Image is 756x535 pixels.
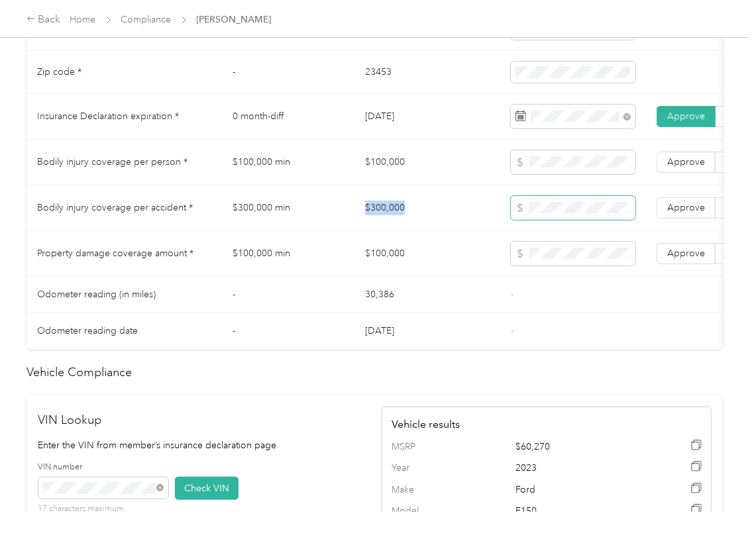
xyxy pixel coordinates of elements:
td: Insurance Declaration expiration * [27,94,222,140]
td: Odometer reading (in miles) [27,277,222,313]
a: Home [70,14,96,25]
span: F150 [515,504,639,518]
td: Zip code * [27,51,222,94]
p: 17 characters maximum [38,503,168,515]
span: Model [392,504,447,518]
td: $100,000 min [222,140,354,185]
td: [DATE] [354,94,500,140]
span: Odometer reading date [37,325,138,336]
iframe: Everlance-gr Chat Button Frame [682,461,756,535]
span: Approve [667,156,705,168]
td: $100,000 [354,140,500,185]
span: $60,270 [515,440,639,454]
td: 0 month-diff [222,94,354,140]
span: Approve [667,111,705,122]
span: Zip code * [37,66,81,77]
span: Insurance Declaration expiration * [37,111,179,122]
label: VIN number [38,462,168,473]
span: Bodily injury coverage per person * [37,156,188,168]
td: Odometer reading date [27,313,222,350]
td: Property damage coverage amount * [27,231,222,277]
div: Back [27,12,61,28]
td: - [222,313,354,350]
td: Bodily injury coverage per person * [27,140,222,185]
button: Check VIN [175,477,239,500]
h4: Vehicle results [392,416,702,432]
span: Odometer reading (in miles) [37,289,156,300]
span: 2023 [515,461,639,475]
td: Bodily injury coverage per accident * [27,185,222,231]
span: Year [392,461,447,475]
td: - [222,277,354,313]
span: MSRP [392,440,447,454]
a: Compliance [121,14,172,25]
td: $300,000 min [222,185,354,231]
span: Approve [667,202,705,213]
span: Bodily injury coverage per accident * [37,202,193,213]
td: 30,386 [354,277,500,313]
td: $100,000 min [222,231,354,277]
td: $100,000 [354,231,500,277]
td: [DATE] [354,313,500,350]
h2: Vehicle Compliance [27,364,723,381]
td: - [222,51,354,94]
span: Approve [667,248,705,259]
span: - [511,325,513,336]
span: Make [392,483,447,497]
td: $300,000 [354,185,500,231]
span: - [511,289,513,300]
td: 23453 [354,51,500,94]
span: [PERSON_NAME] [197,13,272,26]
span: Property damage coverage amount * [37,248,193,259]
p: Enter the VIN from member’s insurance declaration page [38,438,368,452]
h2: VIN Lookup [38,411,368,429]
span: Ford [515,483,639,497]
